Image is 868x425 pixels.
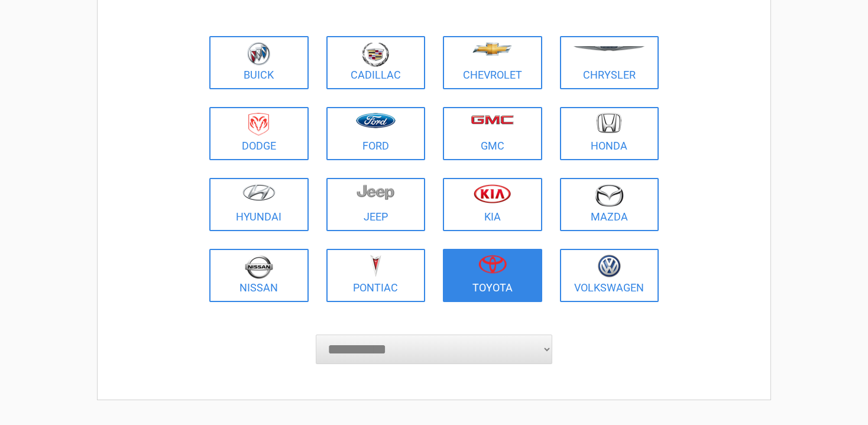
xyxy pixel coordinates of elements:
[443,178,542,231] a: Kia
[248,113,269,136] img: dodge
[478,255,507,274] img: toyota
[326,249,426,302] a: Pontiac
[443,36,542,89] a: Chevrolet
[594,184,624,207] img: mazda
[209,107,309,160] a: Dodge
[362,42,389,67] img: cadillac
[242,184,276,201] img: hyundai
[443,107,542,160] a: GMC
[560,249,659,302] a: Volkswagen
[573,46,645,51] img: chrysler
[472,43,512,56] img: chevrolet
[560,107,659,160] a: Honda
[209,36,309,89] a: Buick
[560,178,659,231] a: Mazda
[443,249,542,302] a: Toyota
[326,36,426,89] a: Cadillac
[326,178,426,231] a: Jeep
[356,113,396,128] img: ford
[209,249,309,302] a: Nissan
[357,184,394,200] img: jeep
[560,36,659,89] a: Chrysler
[474,184,511,203] img: kia
[370,255,381,277] img: pontiac
[598,255,621,278] img: volkswagen
[326,107,426,160] a: Ford
[471,115,514,125] img: gmc
[247,42,270,66] img: buick
[245,255,273,279] img: nissan
[597,113,621,134] img: honda
[209,178,309,231] a: Hyundai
